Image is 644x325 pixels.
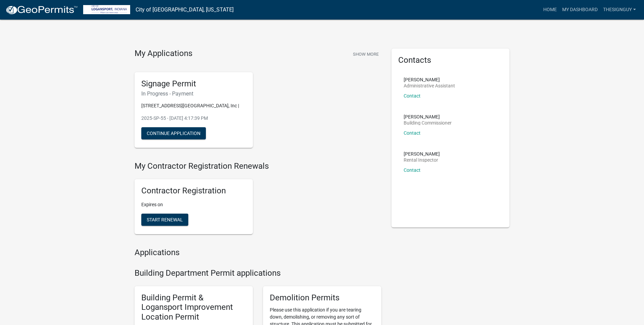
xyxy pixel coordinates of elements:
h4: Applications [135,248,381,258]
p: [STREET_ADDRESS][GEOGRAPHIC_DATA], Inc | [141,102,246,109]
h5: Contacts [398,55,503,65]
p: Rental Inspector [404,158,440,162]
button: Show More [350,49,381,60]
h5: Signage Permit [141,79,246,89]
p: Administrative Assistant [404,83,455,88]
p: [PERSON_NAME] [404,77,455,82]
p: 2025-SP-55 - [DATE] 4:17:39 PM [141,115,246,122]
button: Start Renewal [141,214,188,226]
button: Continue Application [141,127,206,139]
p: Building Commissioner [404,120,452,125]
a: City of [GEOGRAPHIC_DATA], [US_STATE] [136,4,234,16]
a: Contact [404,93,421,99]
a: Contact [404,167,421,173]
h6: In Progress - Payment [141,90,246,97]
h4: Building Department Permit applications [135,268,381,278]
h4: My Applications [135,49,192,59]
h4: My Contractor Registration Renewals [135,161,381,171]
h5: Building Permit & Logansport Improvement Location Permit [141,293,246,322]
img: City of Logansport, Indiana [83,5,130,14]
span: Start Renewal [147,217,183,222]
wm-registration-list-section: My Contractor Registration Renewals [135,161,381,240]
a: Contact [404,130,421,136]
h5: Contractor Registration [141,186,246,196]
a: My Dashboard [559,3,600,16]
p: [PERSON_NAME] [404,114,452,119]
a: Thesignguy [600,3,639,16]
p: [PERSON_NAME] [404,152,440,156]
a: Home [541,3,559,16]
p: Expires on [141,201,246,208]
h5: Demolition Permits [270,293,375,303]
